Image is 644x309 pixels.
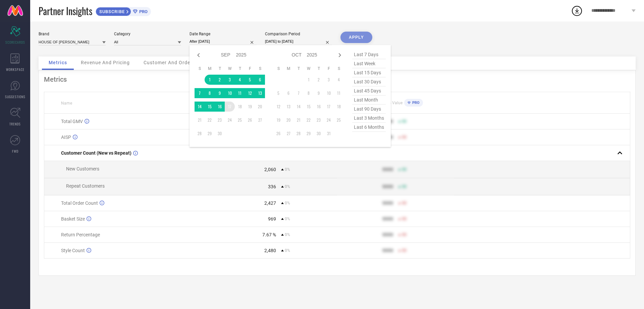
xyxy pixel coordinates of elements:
td: Thu Oct 02 2025 [314,75,324,85]
span: PRO [138,9,148,14]
span: Customer And Orders [144,60,195,65]
td: Tue Sep 16 2025 [215,102,225,112]
span: Basket Size [61,216,85,222]
span: 0% [285,248,290,253]
span: Metrics [49,60,67,65]
span: 50 [402,201,407,205]
td: Tue Oct 21 2025 [293,115,304,125]
div: 2,480 [264,248,276,253]
td: Tue Oct 07 2025 [293,88,304,98]
span: SUGGESTIONS [5,94,25,99]
div: Open download list [571,5,583,17]
span: Name [61,101,72,106]
th: Monday [283,66,293,71]
td: Fri Sep 12 2025 [245,88,255,98]
td: Mon Sep 22 2025 [205,115,215,125]
td: Tue Sep 02 2025 [215,75,225,85]
td: Sun Sep 28 2025 [195,128,205,139]
span: FWD [12,149,18,154]
div: 9999 [382,248,393,253]
input: Select date range [190,38,257,45]
td: Sun Sep 07 2025 [195,88,205,98]
span: 50 [402,135,407,140]
div: Brand [39,32,106,36]
span: Partner Insights [39,4,92,18]
td: Fri Oct 24 2025 [324,115,334,125]
div: 9999 [382,184,393,189]
th: Sunday [273,66,283,71]
span: last 7 days [352,50,386,59]
a: SUBSCRIBEPRO [96,5,151,16]
span: last 45 days [352,86,386,95]
span: Revenue And Pricing [81,60,130,65]
th: Saturday [255,66,265,71]
div: 9999 [382,200,393,206]
td: Thu Sep 18 2025 [235,102,245,112]
td: Mon Sep 15 2025 [205,102,215,112]
span: 50 [402,217,407,221]
div: Previous month [195,51,203,59]
span: 0% [285,167,290,172]
td: Wed Oct 29 2025 [304,128,314,139]
td: Wed Oct 01 2025 [304,75,314,85]
td: Sun Sep 14 2025 [195,102,205,112]
td: Tue Oct 14 2025 [293,102,304,112]
span: 0% [285,201,290,205]
td: Sat Sep 27 2025 [255,115,265,125]
td: Wed Oct 15 2025 [304,102,314,112]
span: Total GMV [61,119,83,124]
span: last month [352,95,386,105]
td: Sat Sep 13 2025 [255,88,265,98]
td: Sun Sep 21 2025 [195,115,205,125]
td: Tue Sep 23 2025 [215,115,225,125]
td: Mon Sep 29 2025 [205,128,215,139]
span: last 6 months [352,123,386,132]
td: Fri Sep 19 2025 [245,102,255,112]
span: 50 [402,248,407,253]
td: Thu Sep 11 2025 [235,88,245,98]
span: 0% [285,217,290,221]
span: 50 [402,232,407,237]
td: Wed Sep 10 2025 [225,88,235,98]
span: 50 [402,167,407,172]
td: Fri Oct 03 2025 [324,75,334,85]
td: Thu Sep 04 2025 [235,75,245,85]
div: 9999 [382,232,393,237]
td: Mon Sep 01 2025 [205,75,215,85]
td: Sat Sep 20 2025 [255,102,265,112]
td: Mon Oct 20 2025 [283,115,293,125]
span: Customer Count (New vs Repeat) [61,150,131,156]
td: Tue Oct 28 2025 [293,128,304,139]
td: Sat Oct 25 2025 [334,115,344,125]
div: Date Range [190,32,257,36]
span: New Customers [66,166,99,171]
span: last 15 days [352,68,386,77]
td: Sat Oct 04 2025 [334,75,344,85]
span: last week [352,59,386,68]
th: Sunday [195,66,205,71]
th: Saturday [334,66,344,71]
span: Style Count [61,248,85,253]
div: 969 [268,216,276,222]
th: Wednesday [304,66,314,71]
span: 0% [285,184,290,189]
td: Thu Oct 30 2025 [314,128,324,139]
td: Wed Sep 24 2025 [225,115,235,125]
span: PRO [411,101,420,105]
td: Sat Oct 11 2025 [334,88,344,98]
th: Friday [245,66,255,71]
span: last 30 days [352,77,386,86]
input: Select comparison period [265,38,332,45]
td: Fri Sep 05 2025 [245,75,255,85]
div: 336 [268,184,276,189]
div: Next month [336,51,344,59]
td: Sun Oct 12 2025 [273,102,283,112]
span: last 3 months [352,114,386,123]
td: Wed Oct 22 2025 [304,115,314,125]
td: Fri Oct 10 2025 [324,88,334,98]
td: Wed Sep 03 2025 [225,75,235,85]
th: Wednesday [225,66,235,71]
td: Tue Sep 09 2025 [215,88,225,98]
td: Mon Sep 08 2025 [205,88,215,98]
div: Metrics [44,75,630,83]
